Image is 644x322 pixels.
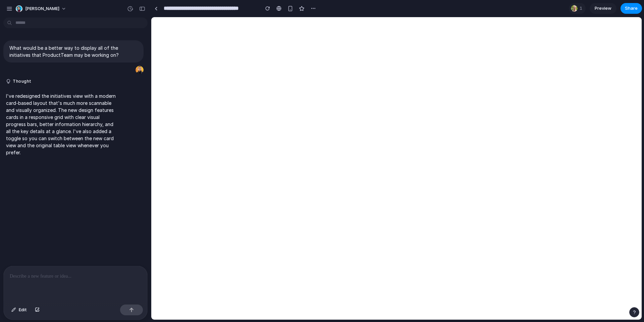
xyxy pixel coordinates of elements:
[590,3,616,14] a: Preview
[25,5,59,12] span: [PERSON_NAME]
[19,307,27,313] span: Edit
[580,5,584,12] span: 1
[595,5,611,12] span: Preview
[621,3,642,14] button: Share
[9,44,138,58] p: What would be a better way to display all of the initiatives that ProductTeam may be working on?
[6,92,118,156] p: I've redesigned the initiatives view with a modern card-based layout that's much more scannable a...
[8,305,30,315] button: Edit
[625,5,638,12] span: Share
[569,3,586,14] div: 1
[13,3,70,14] button: [PERSON_NAME]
